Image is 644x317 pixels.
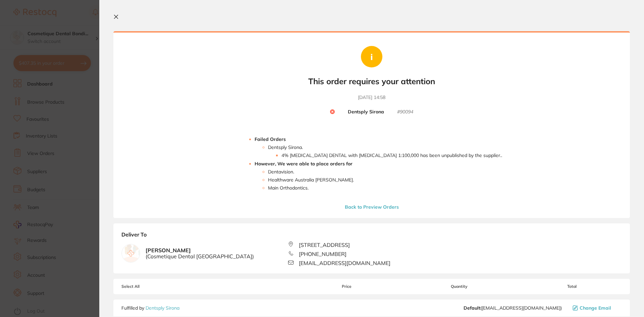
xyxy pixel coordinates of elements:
[464,305,562,311] span: clientservices@dentsplysirona.com
[308,76,435,86] b: This order requires your attention
[146,305,179,311] a: Dentsply Sirona
[268,145,502,158] li: Dentsply Sirona .
[255,136,286,142] strong: Failed Orders
[464,305,480,311] b: Default
[358,94,385,101] time: [DATE] 14:58
[268,169,502,174] li: Dentavision .
[343,204,401,210] button: Back to Preview Orders
[580,305,611,311] span: Change Email
[146,253,254,259] span: ( Cosmetique Dental [GEOGRAPHIC_DATA] )
[397,284,522,289] span: Quantity
[268,185,502,191] li: Main Orthodontics .
[146,247,254,260] b: [PERSON_NAME]
[297,284,396,289] span: Price
[571,305,622,311] button: Change Email
[122,244,140,262] img: empty.jpg
[299,251,346,257] span: [PHONE_NUMBER]
[121,284,189,289] span: Select All
[121,231,622,242] b: Deliver To
[299,260,390,266] span: [EMAIL_ADDRESS][DOMAIN_NAME]
[268,177,502,182] li: Healthware Australia [PERSON_NAME] .
[522,284,622,289] span: Total
[348,109,384,115] b: Dentsply Sirona
[121,305,179,311] p: Fulfilled by
[281,153,502,158] li: 4% [MEDICAL_DATA] DENTAL with [MEDICAL_DATA] 1:100,000 has been unpublished by the supplier. .
[397,109,413,115] small: # 90094
[299,242,350,248] span: [STREET_ADDRESS]
[255,161,353,167] strong: However, We were able to place orders for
